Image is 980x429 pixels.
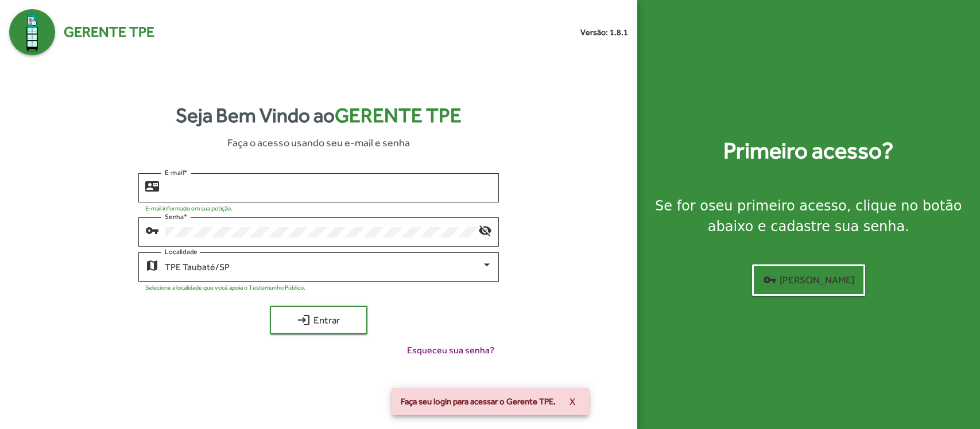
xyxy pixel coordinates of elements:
span: Gerente TPE [335,104,462,127]
small: Versão: 1.8.1 [580,26,628,38]
mat-icon: visibility_off [478,223,492,237]
span: Entrar [280,310,357,330]
mat-icon: vpn_key [145,223,159,237]
span: Esqueceu sua senha? [407,344,494,357]
img: Logo Gerente [9,9,55,55]
span: Faça o acesso usando seu e-mail e senha [227,135,410,150]
strong: seu primeiro acesso [708,198,847,214]
mat-icon: vpn_key [763,273,777,287]
strong: Seja Bem Vindo ao [176,100,462,131]
span: Gerente TPE [64,21,154,43]
mat-icon: login [297,313,311,327]
span: [PERSON_NAME] [763,270,854,290]
strong: Primeiro acesso? [723,134,893,168]
button: X [560,391,584,412]
mat-hint: Selecione a localidade que você apoia o Testemunho Público. [145,284,305,291]
span: X [570,391,575,412]
span: TPE Taubaté/SP [165,262,230,272]
button: Entrar [270,306,367,334]
mat-icon: contact_mail [145,179,159,193]
button: [PERSON_NAME] [752,264,865,296]
mat-hint: E-mail informado em sua petição. [145,205,233,212]
span: Faça seu login para acessar o Gerente TPE. [401,396,556,407]
mat-icon: map [145,258,159,272]
div: Se for o , clique no botão abaixo e cadastre sua senha. [651,196,966,237]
